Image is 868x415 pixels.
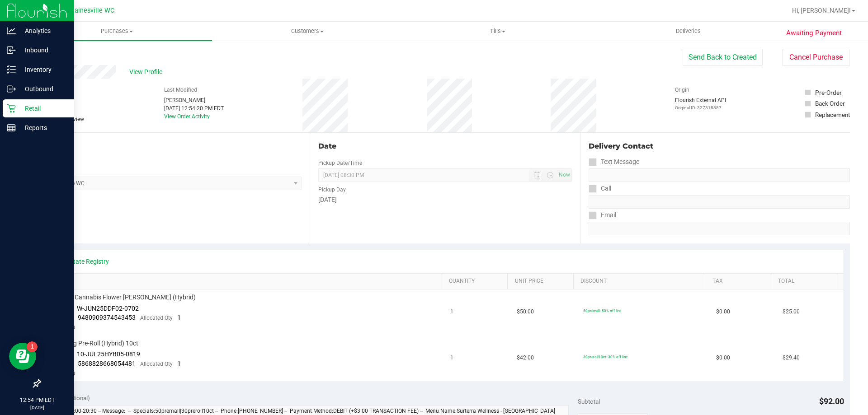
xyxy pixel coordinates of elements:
[177,314,181,321] span: 1
[164,86,197,94] label: Last Modified
[815,99,845,108] div: Back Order
[78,360,136,367] span: 5868828668054481
[664,27,713,35] span: Deliveries
[164,113,210,120] a: View Order Activity
[792,7,851,14] span: Hi, [PERSON_NAME]!
[7,104,16,113] inline-svg: Retail
[16,25,70,36] p: Analytics
[517,308,534,316] span: $50.00
[7,84,16,93] inline-svg: Outbound
[517,354,534,362] span: $42.00
[70,7,114,14] span: Gainesville WC
[589,155,639,168] label: Text Message
[318,195,571,205] div: [DATE]
[778,278,833,285] a: Total
[819,396,844,406] span: $92.00
[7,26,16,35] inline-svg: Analytics
[580,278,702,285] a: Discount
[22,22,212,41] a: Purchases
[7,46,16,55] inline-svg: Inbound
[589,182,611,195] label: Call
[52,339,138,348] span: FT 0.35g Pre-Roll (Hybrid) 10ct
[675,86,689,94] label: Origin
[40,141,302,152] div: Location
[27,341,38,352] iframe: Resource center unread badge
[675,104,726,111] p: Original ID: 327318887
[53,278,438,285] a: SKU
[318,159,362,167] label: Pickup Date/Time
[16,103,70,114] p: Retail
[7,123,16,132] inline-svg: Reports
[578,398,600,405] span: Subtotal
[783,354,800,362] span: $29.40
[77,350,140,358] span: 10-JUL25HYB05-0819
[716,308,730,316] span: $0.00
[683,49,763,66] button: Send Back to Created
[402,22,593,41] a: Tills
[4,404,70,411] p: [DATE]
[140,315,173,321] span: Allocated Qty
[786,28,842,38] span: Awaiting Payment
[815,88,842,97] div: Pre-Order
[164,96,224,104] div: [PERSON_NAME]
[22,27,212,35] span: Purchases
[16,122,70,133] p: Reports
[712,278,768,285] a: Tax
[318,186,346,194] label: Pickup Day
[164,104,224,112] div: [DATE] 12:54:20 PM EDT
[716,354,730,362] span: $0.00
[450,308,453,316] span: 1
[675,96,726,111] div: Flourish External API
[593,22,783,41] a: Deliveries
[815,110,850,119] div: Replacement
[140,361,173,367] span: Allocated Qty
[55,257,109,266] a: View State Registry
[583,354,627,359] span: 30preroll10ct: 30% off line
[129,67,165,77] span: View Profile
[77,305,139,312] span: W-JUN25DDF02-0702
[78,314,136,321] span: 9480909374543453
[589,209,616,222] label: Email
[212,27,402,35] span: Customers
[7,65,16,74] inline-svg: Inventory
[403,27,592,35] span: Tills
[4,396,70,404] p: 12:54 PM EDT
[9,343,36,370] iframe: Resource center
[450,354,453,362] span: 1
[515,278,570,285] a: Unit Price
[589,195,850,209] input: Format: (999) 999-9999
[212,22,402,41] a: Customers
[177,360,181,367] span: 1
[583,308,621,313] span: 50premall: 50% off line
[318,141,571,152] div: Date
[782,49,850,66] button: Cancel Purchase
[589,168,850,182] input: Format: (999) 999-9999
[783,308,800,316] span: $25.00
[52,293,196,302] span: FT 3.5g Cannabis Flower [PERSON_NAME] (Hybrid)
[16,64,70,75] p: Inventory
[16,84,70,94] p: Outbound
[16,45,70,56] p: Inbound
[449,278,504,285] a: Quantity
[589,141,850,152] div: Delivery Contact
